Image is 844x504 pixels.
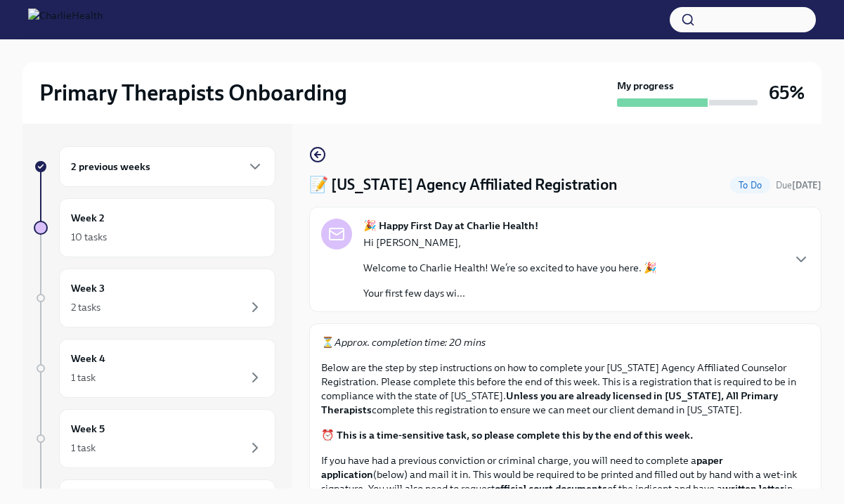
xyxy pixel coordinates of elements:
em: Approx. completion time: 20 mins [335,336,486,349]
h6: Week 3 [71,280,105,296]
span: August 18th, 2025 10:00 [776,179,822,192]
strong: [DATE] [792,180,822,190]
a: Week 41 task [34,339,275,398]
div: 2 previous weeks [59,146,275,187]
a: Week 51 task [34,409,275,468]
h6: Week 5 [71,421,105,437]
strong: official court documents [495,482,607,495]
h6: Week 4 [71,351,105,366]
strong: My progress [617,79,674,93]
p: Your first few days wi... [363,286,657,300]
div: 10 tasks [71,230,107,244]
strong: written letter [722,482,784,495]
span: To Do [730,180,770,190]
strong: Unless you are already licensed in [US_STATE], All Primary Therapists [321,389,778,416]
p: Hi [PERSON_NAME], [363,235,657,250]
div: 1 task [71,370,96,385]
h2: Primary Therapists Onboarding [39,79,347,107]
p: ⏳ [321,335,810,349]
p: Below are the step by step instructions on how to complete your [US_STATE] Agency Affiliated Coun... [321,361,810,417]
div: 1 task [71,441,96,455]
p: Welcome to Charlie Health! We’re so excited to have you here. 🎉 [363,261,657,275]
h6: 2 previous weeks [71,159,150,174]
span: Due [776,180,822,190]
a: Week 210 tasks [34,198,275,257]
strong: ⏰ This is a time-sensitive task, so please complete this by the end of this week. [321,429,693,441]
a: Week 32 tasks [34,269,275,328]
strong: 🎉 Happy First Day at Charlie Health! [363,219,538,233]
h4: 📝 [US_STATE] Agency Affiliated Registration [309,174,618,195]
div: 2 tasks [71,300,100,314]
h6: Week 2 [71,210,105,226]
h3: 65% [769,80,805,105]
img: CharlieHealth [28,8,103,31]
